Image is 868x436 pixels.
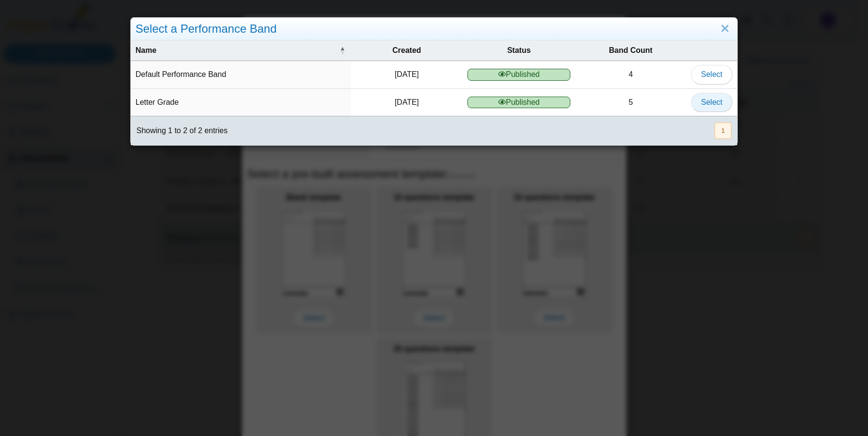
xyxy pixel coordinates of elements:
span: Select [701,70,722,78]
div: Select a Performance Band [131,18,738,40]
button: Select [691,65,732,84]
div: Showing 1 to 2 of 2 entries [131,116,227,145]
span: Published [467,97,571,108]
td: Letter Grade [131,89,351,116]
td: 4 [575,61,686,88]
td: Default Performance Band [131,61,351,88]
button: 1 [715,123,731,138]
a: Close [717,21,732,37]
span: Status [507,46,531,54]
td: 5 [575,89,686,116]
span: Name [136,46,157,54]
span: Name : Activate to invert sorting [340,40,345,61]
span: Select [701,98,722,106]
span: Band Count [609,46,653,54]
span: Created [392,46,421,54]
time: Oct 12, 2023 at 7:04 PM [395,70,419,78]
time: Oct 17, 2024 at 2:29 PM [395,98,419,106]
span: Published [467,69,571,80]
nav: pagination [714,123,731,138]
button: Select [691,93,732,112]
